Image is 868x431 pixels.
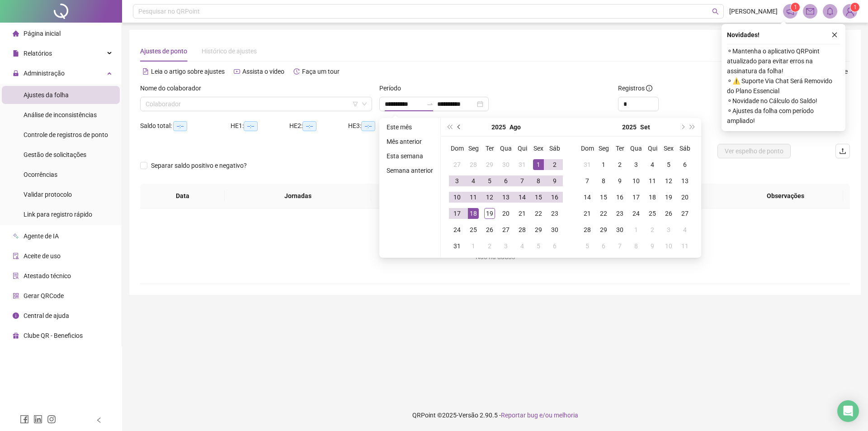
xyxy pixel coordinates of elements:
footer: QRPoint © 2025 - 2.90.5 - [122,399,868,431]
span: Análise de inconsistências [24,111,97,118]
td: 2025-09-23 [612,205,628,222]
th: Jornadas [225,184,371,208]
span: Validar protocolo [24,191,72,198]
div: 1 [631,224,642,235]
td: 2025-08-19 [481,205,498,222]
span: Aceite de uso [24,252,61,260]
div: 31 [582,159,593,170]
div: 28 [582,224,593,235]
td: 2025-09-06 [677,156,693,173]
span: left [96,417,102,423]
span: ⚬ Ajustes da folha com período ampliado! [727,106,840,126]
td: 2025-09-05 [530,238,547,254]
div: 7 [517,175,528,186]
td: 2025-09-21 [579,205,595,222]
td: 2025-08-12 [481,189,498,205]
td: 2025-08-01 [530,156,547,173]
div: 9 [549,175,560,186]
div: 30 [614,224,625,235]
span: mail [806,7,814,15]
td: 2025-09-08 [595,173,612,189]
div: 2 [647,224,658,235]
div: 18 [647,192,658,203]
div: 10 [631,175,642,186]
td: 2025-09-01 [595,156,612,173]
span: solution [13,273,19,279]
span: linkedin [33,415,42,424]
td: 2025-09-18 [644,189,660,205]
div: 6 [598,241,609,251]
td: 2025-08-10 [449,189,465,205]
span: close [831,32,838,38]
div: 30 [549,224,560,235]
div: 4 [517,241,528,251]
span: audit [13,253,19,259]
th: Qui [644,140,660,156]
li: Mês anterior [383,136,437,147]
div: 22 [598,208,609,219]
td: 2025-09-02 [481,238,498,254]
div: 17 [631,192,642,203]
td: 2025-08-06 [498,173,514,189]
sup: Atualize o seu contato no menu Meus Dados [850,3,859,12]
td: 2025-09-19 [660,189,677,205]
td: 2025-09-02 [612,156,628,173]
th: Observações [728,184,843,208]
td: 2025-09-03 [498,238,514,254]
th: Seg [595,140,612,156]
div: 2 [549,159,560,170]
th: Seg [465,140,481,156]
span: notification [786,7,794,15]
td: 2025-09-25 [644,205,660,222]
span: info-circle [13,313,19,319]
span: Atestado técnico [24,272,71,279]
span: --:-- [361,121,375,131]
span: --:-- [173,121,187,131]
span: search [712,8,719,15]
span: --:-- [244,121,258,131]
span: youtube [234,68,240,75]
td: 2025-09-04 [514,238,530,254]
div: 12 [663,175,674,186]
td: 2025-08-18 [465,205,481,222]
div: 24 [631,208,642,219]
span: Histórico de ajustes [202,47,257,55]
div: 26 [663,208,674,219]
span: Assista o vídeo [242,68,284,75]
div: 28 [517,224,528,235]
td: 2025-08-31 [449,238,465,254]
div: 7 [614,241,625,251]
button: year panel [622,118,637,136]
span: Reportar bug e/ou melhoria [501,412,578,419]
div: 25 [647,208,658,219]
td: 2025-08-07 [514,173,530,189]
span: file [13,50,19,57]
td: 2025-09-05 [660,156,677,173]
div: 24 [452,224,462,235]
td: 2025-10-08 [628,238,644,254]
span: Separar saldo positivo e negativo? [147,161,250,171]
td: 2025-09-28 [579,222,595,238]
span: upload [839,147,846,155]
span: Observações [735,191,836,201]
td: 2025-08-26 [481,222,498,238]
td: 2025-08-02 [547,156,563,173]
div: 4 [679,224,690,235]
span: Link para registro rápido [24,211,92,218]
div: 1 [598,159,609,170]
span: Relatórios [24,50,52,57]
div: HE 1: [231,121,289,131]
th: Sex [660,140,677,156]
td: 2025-08-31 [579,156,595,173]
div: 3 [452,175,462,186]
div: 20 [500,208,511,219]
td: 2025-09-10 [628,173,644,189]
span: Controle de registros de ponto [24,131,108,138]
span: file-text [142,68,149,75]
div: 1 [533,159,544,170]
span: gift [13,332,19,339]
td: 2025-08-22 [530,205,547,222]
td: 2025-09-26 [660,205,677,222]
td: 2025-08-13 [498,189,514,205]
div: 28 [468,159,479,170]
